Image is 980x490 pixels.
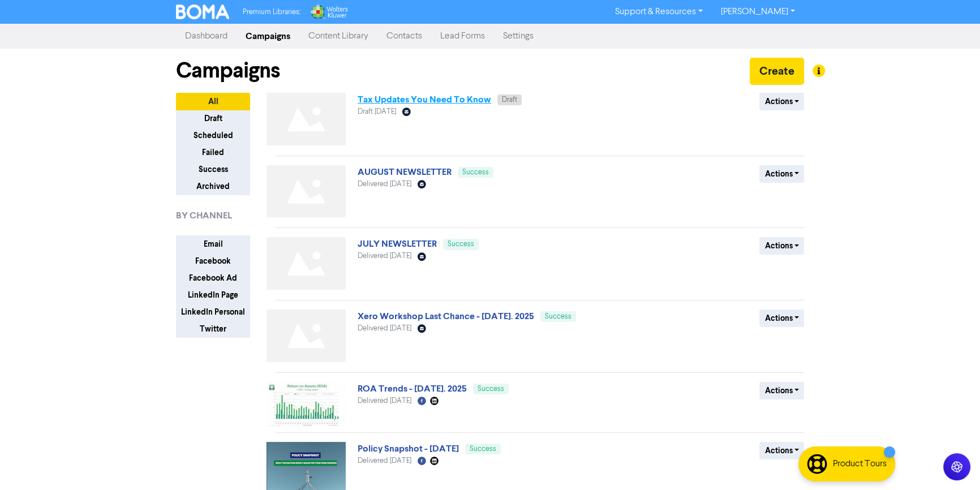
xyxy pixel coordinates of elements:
[176,127,250,144] button: Scheduled
[494,25,543,48] a: Settings
[462,169,489,176] span: Success
[358,94,491,105] a: Tax Updates You Need To Know
[267,165,346,218] img: Not found
[176,161,250,178] button: Success
[358,397,411,405] span: Delivered [DATE]
[176,303,250,321] button: LinkedIn Personal
[502,96,517,104] span: Draft
[237,25,299,48] a: Campaigns
[478,385,504,393] span: Success
[176,144,250,161] button: Failed
[358,166,452,178] a: AUGUST NEWSLETTER
[358,252,411,260] span: Delivered [DATE]
[176,286,250,304] button: LinkedIn Page
[267,93,346,145] img: Not found
[358,383,467,394] a: ROA Trends - [DATE]. 2025
[377,25,431,48] a: Contacts
[606,3,712,21] a: Support & Resources
[759,165,804,183] button: Actions
[176,252,250,270] button: Facebook
[176,320,250,338] button: Twitter
[759,442,804,459] button: Actions
[759,310,804,327] button: Actions
[176,25,237,48] a: Dashboard
[176,5,229,19] img: BOMA Logo
[267,237,346,290] img: Not found
[759,93,804,110] button: Actions
[358,443,459,454] a: Policy Snapshot - [DATE]
[176,209,232,222] span: BY CHANNEL
[923,436,980,490] iframe: Chat Widget
[358,238,437,250] a: JULY NEWSLETTER
[759,382,804,399] button: Actions
[310,5,348,19] img: Wolters Kluwer
[358,180,411,188] span: Delivered [DATE]
[545,313,571,320] span: Success
[358,108,396,115] span: Draft [DATE]
[358,311,534,322] a: Xero Workshop Last Chance - [DATE]. 2025
[176,58,280,84] h1: Campaigns
[176,178,250,195] button: Archived
[267,382,346,427] img: image_1748506539696.jpg
[750,58,804,85] button: Create
[243,8,300,16] span: Premium Libraries:
[431,25,494,48] a: Lead Forms
[358,325,411,332] span: Delivered [DATE]
[358,457,411,465] span: Delivered [DATE]
[176,110,250,127] button: Draft
[712,3,804,21] a: [PERSON_NAME]
[470,445,496,453] span: Success
[448,240,474,248] span: Success
[176,93,250,110] button: All
[176,235,250,253] button: Email
[299,25,377,48] a: Content Library
[267,310,346,362] img: Not found
[176,269,250,287] button: Facebook Ad
[759,237,804,255] button: Actions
